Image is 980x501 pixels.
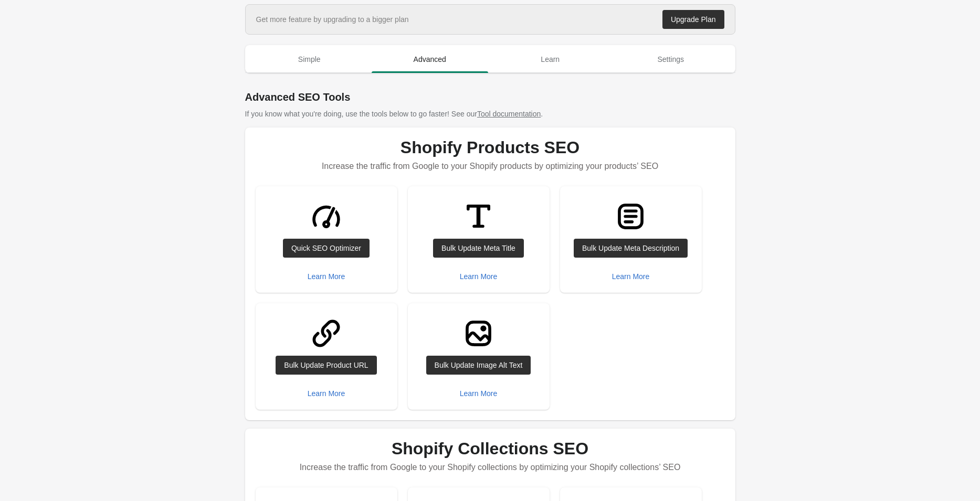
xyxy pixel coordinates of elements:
[307,197,346,236] img: GaugeMajor-1ebe3a4f609d70bf2a71c020f60f15956db1f48d7107b7946fc90d31709db45e.svg
[433,239,524,258] a: Bulk Update Meta Title
[426,356,531,375] a: Bulk Update Image Alt Text
[308,272,345,281] div: Learn More
[460,389,498,398] div: Learn More
[303,267,350,286] button: Learn More
[459,197,498,236] img: TitleMinor-8a5de7e115299b8c2b1df9b13fb5e6d228e26d13b090cf20654de1eaf9bee786.svg
[671,15,716,24] div: Upgrade Plan
[256,157,725,176] p: Increase the traffic from Google to your Shopify products by optimizing your products’ SEO
[574,239,688,258] a: Bulk Update Meta Description
[610,46,731,73] button: Settings
[492,50,609,69] span: Learn
[251,50,368,69] span: Simple
[662,10,724,29] a: Upgrade Plan
[612,272,650,281] div: Learn More
[477,110,541,118] a: Tool documentation
[256,458,725,477] p: Increase the traffic from Google to your Shopify collections by optimizing your Shopify collectio...
[456,267,502,286] button: Learn More
[456,384,502,403] button: Learn More
[460,272,498,281] div: Learn More
[307,314,346,353] img: LinkMinor-ab1ad89fd1997c3bec88bdaa9090a6519f48abaf731dc9ef56a2f2c6a9edd30f.svg
[303,384,350,403] button: Learn More
[435,361,523,369] div: Bulk Update Image Alt Text
[245,109,735,119] p: If you know what you're doing, use the tools below to go faster! See our .
[459,314,498,353] img: ImageMajor-6988ddd70c612d22410311fee7e48670de77a211e78d8e12813237d56ef19ad4.svg
[291,244,361,252] div: Quick SEO Optimizer
[256,439,725,458] h1: Shopify Collections SEO
[245,90,735,104] h1: Advanced SEO Tools
[283,239,370,258] a: Quick SEO Optimizer
[490,46,611,73] button: Learn
[372,50,488,69] span: Advanced
[370,46,490,73] button: Advanced
[608,267,654,286] button: Learn More
[276,356,376,375] a: Bulk Update Product URL
[256,138,725,157] h1: Shopify Products SEO
[613,50,729,69] span: Settings
[611,197,650,236] img: TextBlockMajor-3e13e55549f1fe4aa18089e576148c69364b706dfb80755316d4ac7f5c51f4c3.svg
[582,244,679,252] div: Bulk Update Meta Description
[308,389,345,398] div: Learn More
[256,14,409,25] div: Get more feature by upgrading to a bigger plan
[284,361,368,369] div: Bulk Update Product URL
[441,244,515,252] div: Bulk Update Meta Title
[249,46,370,73] button: Simple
